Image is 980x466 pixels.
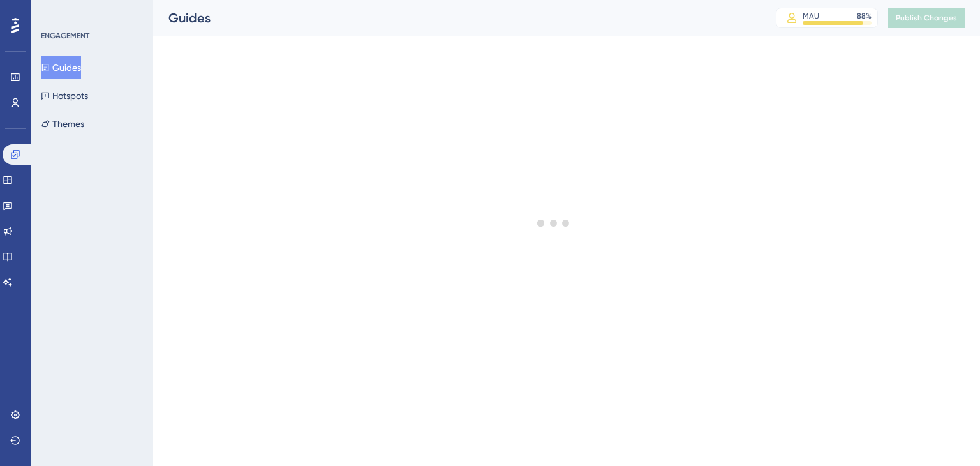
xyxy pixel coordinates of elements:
div: MAU [803,11,819,21]
div: Guides [168,9,744,27]
button: Themes [41,112,84,135]
button: Guides [41,56,81,79]
div: 88 % [857,11,872,21]
span: Publish Changes [896,13,957,23]
button: Hotspots [41,84,88,107]
button: Publish Changes [888,8,965,28]
div: ENGAGEMENT [41,31,89,41]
